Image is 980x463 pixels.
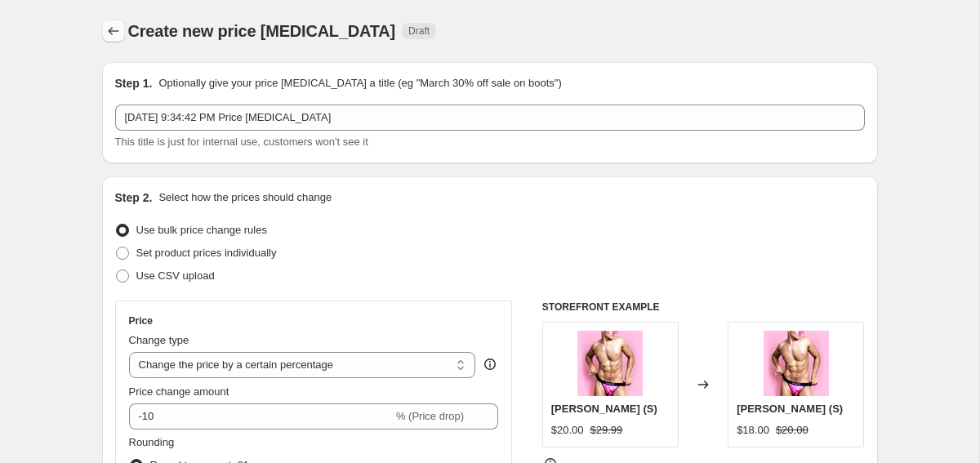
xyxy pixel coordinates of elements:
span: Rounding [129,436,175,448]
img: Wayne_Product1_PinkThong_fullbody_80x.jpg [764,331,829,396]
span: Set product prices individually [136,247,277,259]
span: Change type [129,334,189,346]
div: $18.00 [737,422,769,439]
img: Wayne_Product1_PinkThong_fullbody_80x.jpg [577,331,643,396]
span: This title is just for internal use, customers won't see it [115,136,368,148]
p: Optionally give your price [MEDICAL_DATA] a title (eg "March 30% off sale on boots") [158,75,561,91]
button: Price change jobs [102,20,125,42]
div: $20.00 [551,422,584,439]
span: Draft [408,24,430,38]
span: % (Price drop) [396,410,464,422]
h2: Step 1. [115,75,153,91]
h6: STOREFRONT EXAMPLE [542,301,865,314]
span: Use bulk price change rules [136,224,267,236]
strike: $20.00 [776,422,808,439]
span: Create new price [MEDICAL_DATA] [128,22,396,40]
input: 30% off holiday sale [115,105,865,131]
span: [PERSON_NAME] (S) [737,403,843,415]
div: help [482,356,498,372]
span: Price change amount [129,385,229,398]
h3: Price [129,314,153,327]
input: -15 [129,403,393,430]
h2: Step 2. [115,189,153,206]
span: [PERSON_NAME] (S) [551,403,657,415]
span: Use CSV upload [136,269,215,282]
strike: $29.99 [590,422,623,439]
p: Select how the prices should change [158,189,332,206]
